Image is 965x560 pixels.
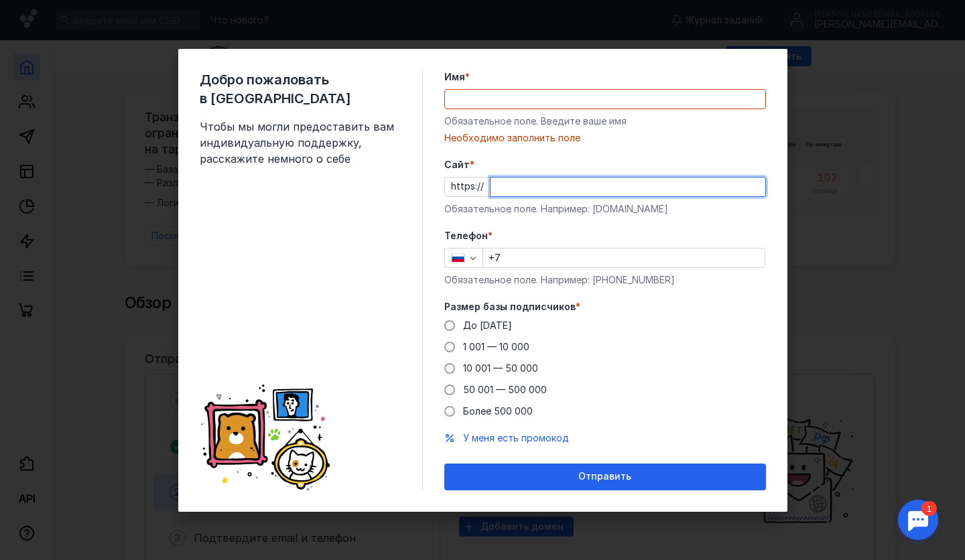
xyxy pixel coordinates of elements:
[578,471,631,482] span: Отправить
[444,131,766,145] div: Необходимо заполнить поле
[444,273,766,287] div: Обязательное поле. Например: [PHONE_NUMBER]
[463,320,512,331] span: До [DATE]
[463,384,547,395] span: 50 001 — 500 000
[444,229,488,242] span: Телефон
[200,70,401,108] span: Добро пожаловать в [GEOGRAPHIC_DATA]
[444,464,766,490] button: Отправить
[30,8,46,23] div: 1
[463,341,529,352] span: 1 001 — 10 000
[444,158,470,171] span: Cайт
[200,119,401,167] span: Чтобы мы могли предоставить вам индивидуальную поддержку, расскажите немного о себе
[463,431,569,445] button: У меня есть промокод
[444,115,766,128] div: Обязательное поле. Введите ваше имя
[463,432,569,443] span: У меня есть промокод
[444,70,465,84] span: Имя
[444,202,766,216] div: Обязательное поле. Например: [DOMAIN_NAME]
[444,300,576,313] span: Размер базы подписчиков
[463,362,538,374] span: 10 001 — 50 000
[463,405,533,417] span: Более 500 000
